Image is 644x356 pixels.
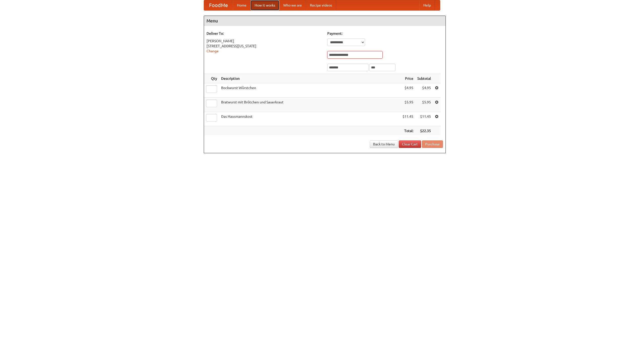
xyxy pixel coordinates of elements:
[327,31,443,36] h5: Payment:
[219,74,400,83] th: Description
[400,126,415,136] th: Total:
[415,98,433,112] td: $5.95
[233,0,251,10] a: Home
[204,16,446,26] h4: Menu
[415,83,433,98] td: $4.95
[207,31,322,36] h5: Deliver To:
[207,38,322,44] div: [PERSON_NAME]
[399,140,421,148] a: Clear Cart
[204,0,233,10] a: FoodMe
[204,74,219,83] th: Qty
[219,112,400,126] td: Das Hausmannskost
[400,98,415,112] td: $5.95
[279,0,306,10] a: Who we are
[207,44,322,49] div: [STREET_ADDRESS][US_STATE]
[419,0,435,10] a: Help
[415,74,433,83] th: Subtotal
[207,49,219,53] a: Change
[415,112,433,126] td: $11.45
[306,0,336,10] a: Recipe videos
[400,83,415,98] td: $4.95
[370,140,398,148] a: Back to Menu
[219,83,400,98] td: Bockwurst Würstchen
[400,74,415,83] th: Price
[219,98,400,112] td: Bratwurst mit Brötchen und Sauerkraut
[422,140,443,148] button: Purchase
[415,126,433,136] th: $22.35
[400,112,415,126] td: $11.45
[251,0,279,10] a: How it works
